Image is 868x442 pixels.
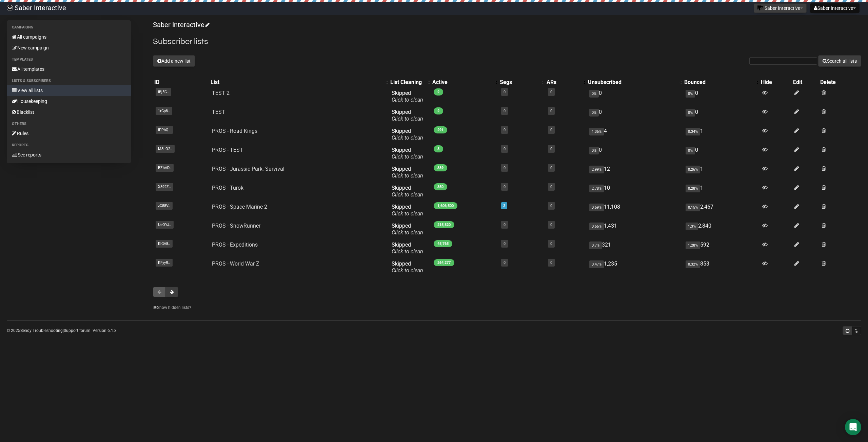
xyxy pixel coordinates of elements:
[434,126,447,133] span: 291
[7,77,131,85] li: Lists & subscribers
[498,78,545,87] th: Segs: No sort applied, activate to apply an ascending sort
[550,223,552,227] a: 0
[212,260,259,267] a: PROS - World War Z
[156,240,173,248] span: KlGA8..
[589,166,604,173] span: 2.99%
[392,210,423,217] a: Click to clean
[392,128,423,141] span: Skipped
[392,204,423,217] span: Skipped
[587,78,683,87] th: Unsubscribed: No sort applied, activate to apply an ascending sort
[686,109,695,117] span: 0%
[683,125,759,144] td: 1
[589,241,602,249] span: 0.7%
[500,79,538,86] div: Segs
[153,78,209,87] th: ID: No sort applied, sorting is disabled
[818,55,861,67] button: Search all lists
[7,42,131,53] a: New campaign
[7,23,131,31] li: Campaigns
[587,182,683,201] td: 10
[589,90,599,98] span: 0%
[392,260,423,274] span: Skipped
[392,241,423,255] span: Skipped
[589,204,604,211] span: 0.69%
[754,3,807,13] button: Saber Interactive
[156,183,173,191] span: X892Z..
[434,259,454,266] span: 264,277
[686,241,700,249] span: 1.28%
[392,223,423,236] span: Skipped
[587,239,683,258] td: 321
[154,79,208,86] div: ID
[683,163,759,182] td: 1
[686,204,700,211] span: 0.15%
[156,126,173,134] span: lPPbQ..
[686,90,695,98] span: 0%
[587,258,683,277] td: 1,235
[156,88,171,96] span: lBj5G..
[212,223,260,229] a: PROS - SnowRunner
[392,115,423,122] a: Click to clean
[684,79,753,86] div: Bounced
[683,144,759,163] td: 0
[683,220,759,239] td: 2,840
[434,221,454,228] span: 215,820
[550,147,552,151] a: 0
[7,96,131,107] a: Housekeeping
[550,90,552,94] a: 0
[392,109,423,122] span: Skipped
[686,223,698,230] span: 1.3%
[686,147,695,154] span: 0%
[810,3,860,13] button: Saber Interactive
[503,204,505,208] a: 2
[64,328,91,333] a: Support forum
[389,78,431,87] th: List Cleaning: No sort applied, activate to apply an ascending sort
[434,202,457,209] span: 1,606,500
[156,259,173,267] span: KFyyR..
[153,55,195,67] button: Add a new list
[845,419,861,435] div: Open Intercom Messenger
[153,36,861,48] h2: Subscriber lists
[7,149,131,160] a: See reports
[212,128,257,134] a: PROS - Road Kings
[156,164,174,172] span: BZhAD..
[392,185,423,198] span: Skipped
[504,90,506,94] a: 0
[212,166,284,172] a: PROS - Jurassic Park: Survival
[545,78,587,87] th: ARs: No sort applied, activate to apply an ascending sort
[588,79,676,86] div: Unsubscribed
[7,5,13,11] img: ec1bccd4d48495f5e7d53d9a520ba7e5
[683,201,759,220] td: 2,467
[504,223,506,227] a: 0
[587,87,683,106] td: 0
[7,120,131,128] li: Others
[683,106,759,125] td: 0
[683,239,759,258] td: 592
[392,90,423,103] span: Skipped
[589,128,604,135] span: 1.36%
[683,87,759,106] td: 0
[550,260,552,265] a: 0
[589,147,599,154] span: 0%
[683,78,759,87] th: Bounced: No sort applied, activate to apply an ascending sort
[156,107,172,115] span: 1tGp8..
[686,166,700,173] span: 0.26%
[819,78,861,87] th: Delete: No sort applied, sorting is disabled
[7,107,131,118] a: Blacklist
[550,185,552,189] a: 0
[504,128,506,132] a: 0
[587,144,683,163] td: 0
[7,327,117,334] p: © 2025 | | | Version 6.1.3
[392,191,423,198] a: Click to clean
[686,260,700,268] span: 0.32%
[434,164,447,171] span: 389
[212,147,243,153] a: PROS - TEST
[550,204,552,208] a: 0
[587,201,683,220] td: 11,108
[20,328,32,333] a: Sendy
[686,128,700,135] span: 0.34%
[504,166,506,170] a: 0
[7,141,131,149] li: Reports
[550,128,552,132] a: 0
[212,109,225,115] a: TEST
[7,85,131,96] a: View all lists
